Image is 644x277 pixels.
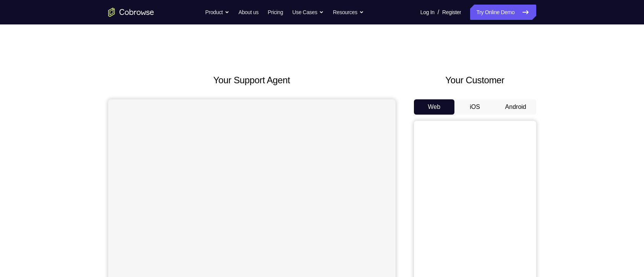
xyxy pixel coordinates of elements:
a: Try Online Demo [470,5,536,20]
a: About us [238,5,258,20]
button: Use Cases [292,5,324,20]
button: iOS [454,99,495,115]
h2: Your Support Agent [108,73,396,87]
a: Pricing [268,5,283,20]
button: Resources [333,5,364,20]
h2: Your Customer [414,73,536,87]
span: / [438,8,439,17]
button: Web [414,99,455,115]
a: Go to the home page [108,8,154,17]
button: Android [495,99,536,115]
button: Product [205,5,229,20]
a: Log In [420,5,435,20]
a: Register [442,5,461,20]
